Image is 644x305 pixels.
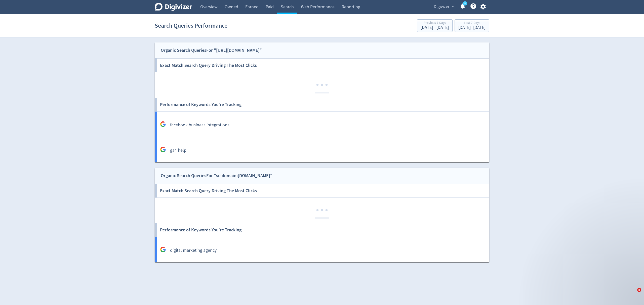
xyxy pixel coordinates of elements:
[160,146,166,152] svg: Google Analytics
[170,122,229,128] h5: facebook business integrations
[160,184,257,197] h6: Exact Match Search Query Driving The Most Clicks
[160,59,257,72] h6: Exact Match Search Query Driving The Most Clicks
[320,72,324,98] span: ·
[161,172,272,179] div: Organic Search Queries For "sc-domain:[DOMAIN_NAME]"
[155,237,489,262] a: digital marketing agency
[455,19,489,32] button: Last 7 Days[DATE]- [DATE]
[451,5,455,9] span: expand_more
[315,72,320,98] span: ·
[315,198,320,223] span: ·
[170,147,186,154] h5: ga4 help
[155,112,489,137] a: facebook business integrations
[155,137,489,162] a: ga4 help
[434,3,450,11] span: Digivizer
[155,72,489,98] a: ···
[324,198,329,223] span: ·
[464,2,466,5] text: 5
[421,21,449,25] div: Previous 7 Days
[160,121,166,127] svg: Google Analytics
[160,223,242,237] h6: Performance of Keywords You're Tracking
[458,25,486,30] div: [DATE] - [DATE]
[160,98,242,111] h6: Performance of Keywords You're Tracking
[417,19,453,32] button: Previous 7 Days[DATE] - [DATE]
[155,198,489,223] a: ···
[161,47,262,54] div: Organic Search Queries For "[URL][DOMAIN_NAME]"
[170,247,217,253] h5: digital marketing agency
[627,288,639,300] iframe: Intercom live chat
[458,21,486,25] div: Last 7 Days
[637,288,641,292] span: 5
[160,246,166,252] svg: Google Analytics
[320,198,324,223] span: ·
[155,18,227,34] h1: Search Queries Performance
[463,1,467,6] a: 5
[432,3,456,11] button: Digivizer
[324,72,329,98] span: ·
[421,25,449,30] div: [DATE] - [DATE]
